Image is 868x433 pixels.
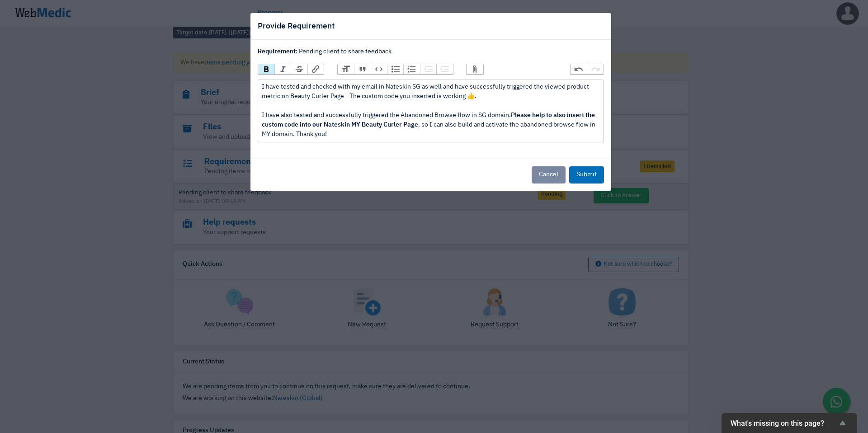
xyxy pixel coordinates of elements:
[467,64,483,74] button: Attach Files
[731,419,837,428] span: What's missing on this page?
[569,166,604,184] button: Submit
[436,64,453,74] button: Increase Level
[299,48,392,55] span: Pending client to share feedback
[571,64,587,74] button: Undo
[731,418,848,428] button: Show survey - What's missing on this page?
[532,166,566,184] button: Cancel
[420,64,436,74] button: Decrease Level
[258,48,297,55] strong: Requirement:
[307,64,324,74] button: Link
[371,64,387,74] button: Code
[587,64,603,74] button: Redo
[403,64,420,74] button: Numbers
[338,64,354,74] button: Heading
[262,82,599,139] div: I have tested and checked with my email in Nateskin SG as well and have successfully triggered th...
[291,64,307,74] button: Strikethrough
[258,20,335,32] h5: Provide Requirement
[354,64,370,74] button: Quote
[274,64,291,74] button: Italic
[258,64,274,74] button: Bold
[387,64,403,74] button: Bullets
